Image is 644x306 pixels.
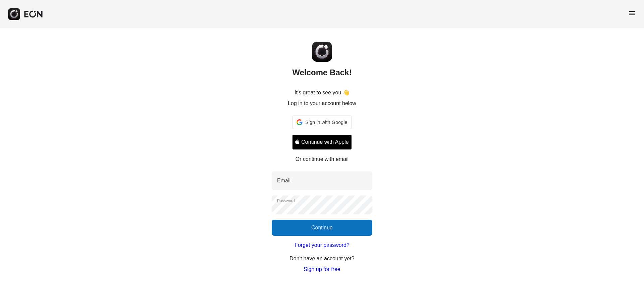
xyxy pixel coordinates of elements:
[292,116,352,129] div: Sign in with Google
[296,155,348,163] p: Or continue with email
[304,265,340,273] a: Sign up for free
[289,255,354,263] p: Don't have an account yet?
[294,89,350,97] p: It's great to see you 👋
[292,134,352,150] button: Signin with apple ID
[294,241,350,249] a: Forget your password?
[292,67,352,78] h2: Welcome Back!
[272,220,372,236] button: Continue
[628,9,636,17] span: menu
[277,177,290,185] label: Email
[305,118,347,126] span: Sign in with Google
[277,198,295,204] label: Password
[288,99,356,107] p: Log in to your account below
